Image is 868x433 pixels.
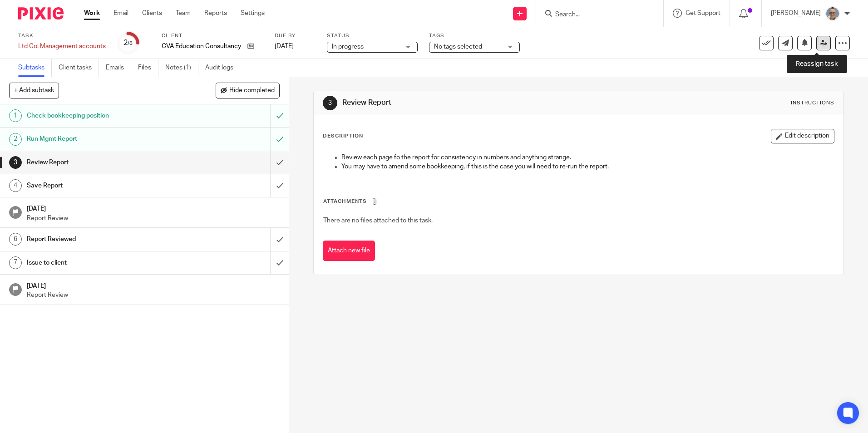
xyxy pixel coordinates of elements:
[27,279,280,290] h1: [DATE]
[106,59,131,77] a: Emails
[342,98,598,108] h1: Review Report
[771,129,834,143] button: Edit description
[323,217,433,224] span: There are no files attached to this task.
[554,11,636,19] input: Search
[59,59,99,77] a: Client tasks
[162,42,243,51] p: CVA Education Consultancy Ltd
[176,9,191,18] a: Team
[27,214,280,223] p: Report Review
[138,59,158,77] a: Files
[18,59,52,77] a: Subtasks
[275,32,316,39] label: Due by
[229,87,275,94] span: Hide completed
[9,233,22,246] div: 6
[323,199,367,204] span: Attachments
[84,9,100,18] a: Work
[686,10,720,16] span: Get Support
[323,241,375,261] button: Attach new file
[323,96,337,110] div: 3
[341,153,833,162] p: Review each page fo the report for consistency in numbers and anything strange.
[327,32,418,39] label: Status
[27,202,280,213] h1: [DATE]
[216,83,280,98] button: Hide completed
[9,109,22,122] div: 1
[9,83,59,98] button: + Add subtask
[27,132,183,146] h1: Run Mgmt Report
[9,156,22,169] div: 3
[9,256,22,269] div: 7
[165,59,198,77] a: Notes (1)
[275,43,294,49] span: [DATE]
[825,6,840,21] img: Website%20Headshot.png
[142,9,162,18] a: Clients
[205,59,240,77] a: Audit logs
[27,256,183,270] h1: Issue to client
[204,9,227,18] a: Reports
[9,179,22,192] div: 4
[18,7,64,20] img: Pixie
[27,156,183,169] h1: Review Report
[9,133,22,146] div: 2
[434,44,482,50] span: No tags selected
[332,44,364,50] span: In progress
[323,133,363,140] p: Description
[27,179,183,192] h1: Save Report
[429,32,520,39] label: Tags
[341,162,833,171] p: You may have to amend some bookkeeping, if this is the case you will need to re-run the report.
[27,232,183,246] h1: Report Reviewed
[123,38,133,48] div: 2
[128,41,133,46] small: /8
[113,9,128,18] a: Email
[18,42,106,51] div: Ltd Co: Management accounts
[241,9,265,18] a: Settings
[27,109,183,123] h1: Check bookkeeping position
[771,9,821,18] p: [PERSON_NAME]
[791,99,834,107] div: Instructions
[27,290,280,300] p: Report Review
[18,32,106,39] label: Task
[162,32,263,39] label: Client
